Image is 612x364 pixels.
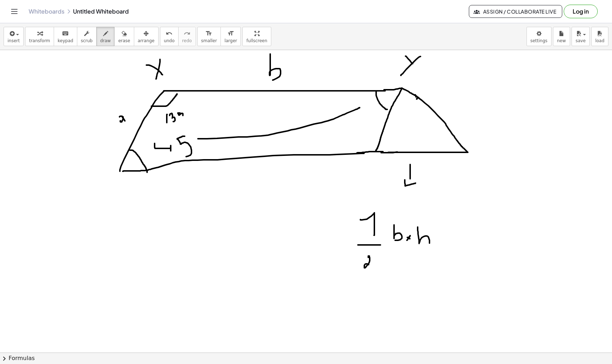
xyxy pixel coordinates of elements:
button: insert [4,27,24,46]
span: redo [182,38,192,43]
span: load [595,38,604,43]
button: Toggle navigation [9,6,20,17]
span: new [557,38,566,43]
span: insert [8,38,20,43]
button: Log in [564,5,598,18]
i: format_size [227,29,234,38]
span: larger [224,38,237,43]
span: draw [100,38,111,43]
button: scrub [77,27,97,46]
span: keypad [58,38,73,43]
button: format_sizelarger [220,27,241,46]
i: undo [166,29,173,38]
button: draw [96,27,115,46]
button: format_sizesmaller [197,27,221,46]
button: fullscreen [242,27,271,46]
button: Assign / Collaborate Live [469,5,562,18]
span: save [575,38,586,43]
button: redoredo [178,27,196,46]
button: load [591,27,608,46]
button: save [572,27,590,46]
span: Assign / Collaborate Live [475,8,556,15]
span: fullscreen [246,38,267,43]
span: arrange [138,38,155,43]
span: erase [118,38,130,43]
button: new [553,27,570,46]
button: erase [114,27,134,46]
i: keyboard [62,29,69,38]
button: keyboardkeypad [54,27,77,46]
button: arrange [134,27,159,46]
i: redo [184,29,190,38]
a: Whiteboards [29,8,64,15]
span: smaller [201,38,217,43]
span: undo [164,38,175,43]
span: scrub [81,38,93,43]
button: transform [25,27,54,46]
button: settings [526,27,552,46]
span: transform [29,38,50,43]
i: format_size [205,29,212,38]
span: settings [530,38,548,43]
button: undoundo [160,27,179,46]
